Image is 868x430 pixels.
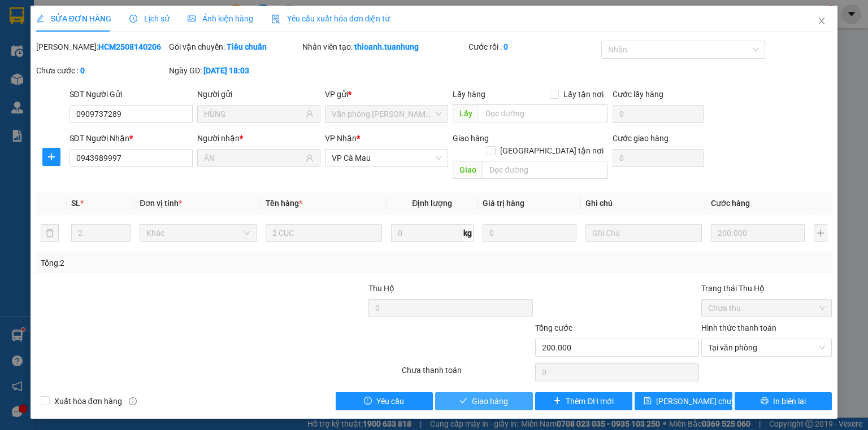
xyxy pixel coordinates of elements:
[504,42,508,51] b: 0
[613,90,663,99] label: Cước lấy hàng
[814,224,827,242] button: plus
[204,108,303,120] input: Tên người gửi
[325,88,448,100] div: VP gửi
[5,39,215,53] li: 02839.63.63.63
[735,392,832,410] button: printerIn biên lai
[817,16,826,25] span: close
[197,132,320,144] div: Người nhận
[41,224,59,242] button: delete
[496,144,608,157] span: [GEOGRAPHIC_DATA] tận nơi
[711,224,805,242] input: 0
[412,199,452,208] span: Định lượng
[169,64,300,77] div: Ngày GD:
[462,224,474,242] span: kg
[483,199,524,208] span: Giá trị hàng
[581,192,706,214] th: Ghi chú
[354,42,419,51] b: thioanh.tuanhung
[585,224,702,242] input: Ghi Chú
[453,134,489,143] span: Giao hàng
[483,224,576,242] input: 0
[188,15,196,23] span: picture
[483,161,608,179] input: Dọc đường
[613,105,704,123] input: Cước lấy hàng
[36,14,111,23] span: SỬA ĐƠN HÀNG
[472,395,508,407] span: Giao hàng
[41,257,336,269] div: Tổng: 2
[266,199,302,208] span: Tên hàng
[5,71,120,89] b: GỬI : VP Cà Mau
[644,397,652,406] span: save
[188,14,253,23] span: Ảnh kiện hàng
[479,104,608,122] input: Dọc đường
[36,64,167,77] div: Chưa cước :
[613,149,704,167] input: Cước giao hàng
[364,397,372,406] span: exclamation-circle
[129,14,170,23] span: Lịch sử
[761,397,769,406] span: printer
[806,6,837,37] button: Close
[65,7,160,21] b: [PERSON_NAME]
[773,395,806,407] span: In biên lai
[42,148,60,166] button: plus
[70,132,193,144] div: SĐT Người Nhận
[336,392,433,410] button: exclamation-circleYêu cầu
[368,284,394,293] span: Thu Hộ
[306,110,314,118] span: user
[435,392,533,410] button: checkGiao hàng
[302,41,466,53] div: Nhân viên tạo:
[71,199,80,208] span: SL
[70,88,193,100] div: SĐT Người Gửi
[566,395,614,407] span: Thêm ĐH mới
[613,134,669,143] label: Cước giao hàng
[635,392,732,410] button: save[PERSON_NAME] chuyển hoàn
[453,104,479,122] span: Lấy
[306,154,314,162] span: user
[129,397,137,405] span: info-circle
[50,395,127,407] span: Xuất hóa đơn hàng
[36,41,167,53] div: [PERSON_NAME]:
[701,282,832,295] div: Trạng thái Thu Hộ
[559,88,608,100] span: Lấy tận nơi
[701,323,776,332] label: Hình thức thanh toán
[5,25,215,39] li: 85 [PERSON_NAME]
[271,15,280,24] img: icon
[146,225,249,242] span: Khác
[65,27,74,36] span: environment
[376,395,404,407] span: Yêu cầu
[708,300,825,317] span: Chưa thu
[535,323,572,332] span: Tổng cước
[459,397,467,406] span: check
[535,392,633,410] button: plusThêm ĐH mới
[80,66,85,75] b: 0
[453,161,483,179] span: Giao
[553,397,561,406] span: plus
[711,199,750,208] span: Cước hàng
[325,134,357,143] span: VP Nhận
[203,66,249,75] b: [DATE] 18:03
[332,106,441,122] span: Văn phòng Hồ Chí Minh
[65,41,74,50] span: phone
[197,88,320,100] div: Người gửi
[401,364,533,384] div: Chưa thanh toán
[468,41,599,53] div: Cước rồi :
[453,90,485,99] span: Lấy hàng
[266,224,382,242] input: VD: Bàn, Ghế
[332,150,441,166] span: VP Cà Mau
[656,395,763,407] span: [PERSON_NAME] chuyển hoàn
[169,41,300,53] div: Gói vận chuyển:
[129,15,137,23] span: clock-circle
[140,199,182,208] span: Đơn vị tính
[271,14,390,23] span: Yêu cầu xuất hóa đơn điện tử
[227,42,267,51] b: Tiêu chuẩn
[98,42,161,51] b: HCM2508140206
[43,152,60,161] span: plus
[36,15,44,23] span: edit
[708,339,825,356] span: Tại văn phòng
[204,152,303,164] input: Tên người nhận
